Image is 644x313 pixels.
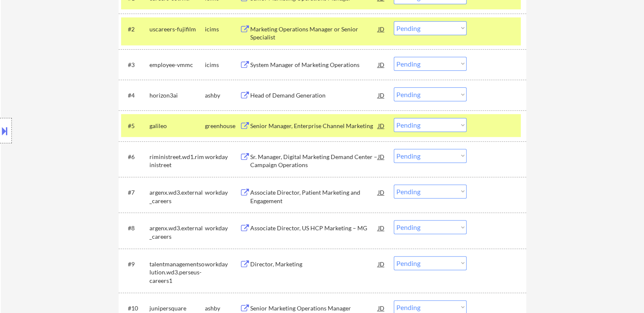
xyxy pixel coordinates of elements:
div: uscareers-fujifilm [149,25,205,34]
div: Senior Marketing Operations Manager [250,304,378,313]
div: JD [377,220,386,235]
div: JD [377,256,386,271]
div: horizon3ai [149,91,205,100]
div: workday [205,153,240,161]
div: JD [377,87,386,103]
div: workday [205,224,240,232]
div: #8 [128,224,143,232]
div: #2 [128,25,143,34]
div: icims [205,61,240,69]
div: ashby [205,304,240,313]
div: workday [205,260,240,268]
div: JD [377,57,386,72]
div: icims [205,25,240,34]
div: argenx.wd3.external_careers [149,224,205,240]
div: #9 [128,260,143,268]
div: greenhouse [205,122,240,130]
div: riministreet.wd1.riministreet [149,153,205,169]
div: JD [377,118,386,133]
div: Sr. Manager, Digital Marketing Demand Center – Campaign Operations [250,153,378,169]
div: JD [377,21,386,36]
div: JD [377,149,386,164]
div: ashby [205,91,240,100]
div: argenx.wd3.external_careers [149,188,205,205]
div: #10 [128,304,143,313]
div: workday [205,188,240,197]
div: Associate Director, Patient Marketing and Engagement [250,188,378,205]
div: Head of Demand Generation [250,91,378,100]
div: talentmanagementsolution.wd3.perseus-careers1 [149,260,205,285]
div: galileo [149,122,205,130]
div: System Manager of Marketing Operations [250,61,378,69]
div: junipersquare [149,304,205,313]
div: JD [377,184,386,200]
div: Senior Manager, Enterprise Channel Marketing [250,122,378,130]
div: Associate Director, US HCP Marketing – MG [250,224,378,232]
div: employee-vmmc [149,61,205,69]
div: Marketing Operations Manager or Senior Specialist [250,25,378,42]
div: Director, Marketing [250,260,378,268]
